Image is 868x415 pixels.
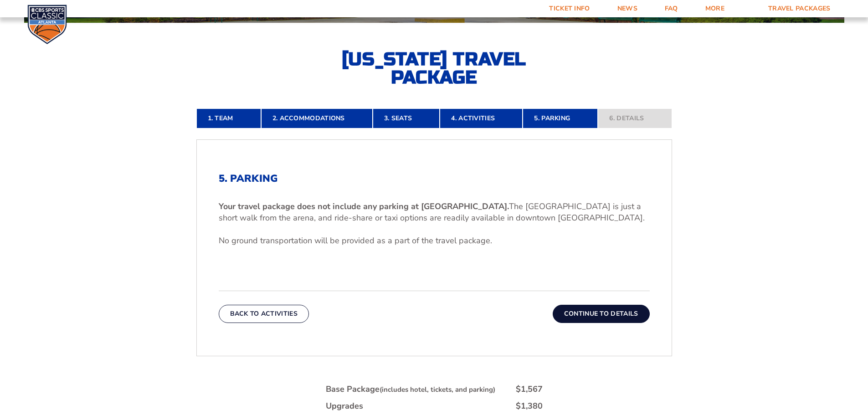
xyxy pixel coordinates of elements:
[219,235,650,246] p: No ground transportation will be provided as a part of the travel package.
[219,173,650,184] h2: 5. Parking
[326,384,495,395] div: Base Package
[326,400,363,412] div: Upgrades
[373,108,440,128] a: 3. Seats
[334,50,534,87] h2: [US_STATE] Travel Package
[516,384,543,395] div: $1,567
[516,400,543,412] div: $1,380
[261,108,373,128] a: 2. Accommodations
[380,385,495,394] small: (includes hotel, tickets, and parking)
[219,305,309,323] button: Back To Activities
[196,108,261,128] a: 1. Team
[219,201,650,224] p: The [GEOGRAPHIC_DATA] is just a short walk from the arena, and ride-share or taxi options are rea...
[27,5,67,44] img: CBS Sports Classic
[219,201,509,212] b: Your travel package does not include any parking at [GEOGRAPHIC_DATA].
[440,108,523,128] a: 4. Activities
[553,305,650,323] button: Continue To Details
